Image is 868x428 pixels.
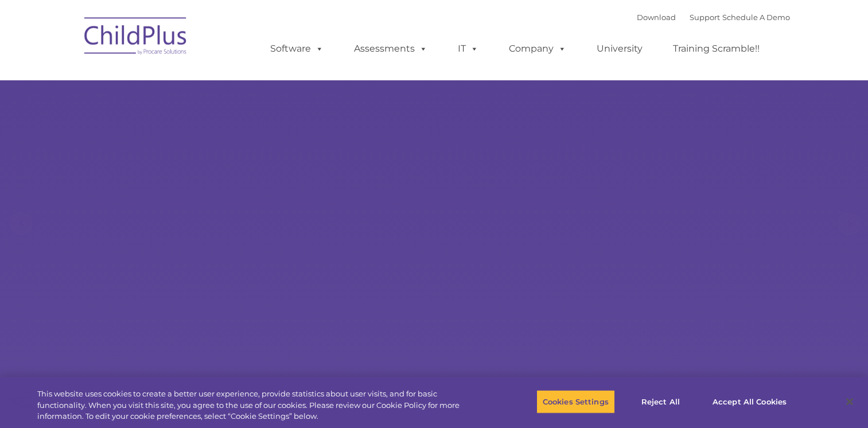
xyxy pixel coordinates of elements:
button: Reject All [625,390,696,414]
img: ChildPlus by Procare Solutions [79,9,193,67]
button: Accept All Cookies [706,390,793,414]
a: Download [637,13,676,22]
a: Schedule A Demo [722,13,790,22]
button: Cookies Settings [536,390,615,414]
a: Software [259,37,335,60]
a: University [585,37,654,60]
a: IT [446,37,490,60]
a: Training Scramble!! [661,37,771,60]
font: | [637,13,790,22]
div: This website uses cookies to create a better user experience, provide statistics about user visit... [37,388,477,422]
a: Support [690,13,720,22]
a: Assessments [342,37,439,60]
button: Close [837,389,862,414]
a: Company [497,37,578,60]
